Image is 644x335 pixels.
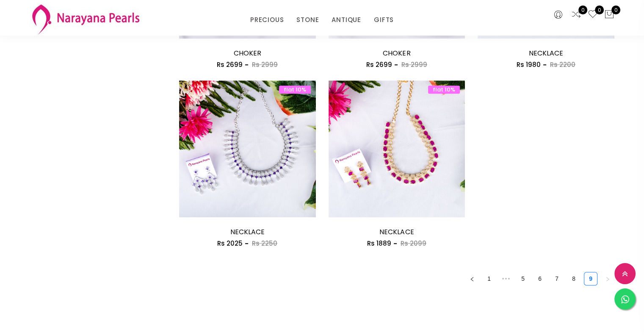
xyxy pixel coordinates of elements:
[567,272,580,285] li: 8
[517,60,541,69] span: Rs 1980
[604,9,614,20] button: 0
[428,86,460,94] span: flat 10%
[366,60,392,69] span: Rs 2699
[296,14,319,26] a: STONE
[533,272,547,285] li: 6
[401,239,426,248] span: Rs 2099
[584,272,597,285] li: 9
[595,6,604,14] span: 0
[567,272,580,285] a: 8
[571,9,581,20] a: 0
[529,48,563,58] a: NECKLACE
[252,239,277,248] span: Rs 2250
[252,60,278,69] span: Rs 2999
[250,14,284,26] a: PRECIOUS
[611,6,620,14] span: 0
[217,239,243,248] span: Rs 2025
[217,60,243,69] span: Rs 2699
[465,272,479,285] button: left
[465,272,479,285] li: Previous Page
[550,272,564,285] li: 7
[584,272,597,285] a: 9
[533,272,546,285] a: 6
[550,272,563,285] a: 7
[601,272,614,285] li: Next Page
[601,272,614,285] button: right
[401,60,427,69] span: Rs 2999
[605,277,610,282] span: right
[482,272,496,285] li: 1
[230,227,265,237] a: NECKLACE
[367,239,391,248] span: Rs 1889
[234,48,261,58] a: CHOKER
[516,272,530,285] li: 5
[578,6,587,14] span: 0
[588,9,598,20] a: 0
[550,60,575,69] span: Rs 2200
[483,272,495,285] a: 1
[374,14,394,26] a: GIFTS
[379,227,414,237] a: NECKLACE
[499,272,513,285] span: •••
[279,86,311,94] span: flat 10%
[383,48,410,58] a: CHOKER
[332,14,361,26] a: ANTIQUE
[499,272,513,285] li: Previous 5 Pages
[517,272,529,285] a: 5
[470,277,475,282] span: left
